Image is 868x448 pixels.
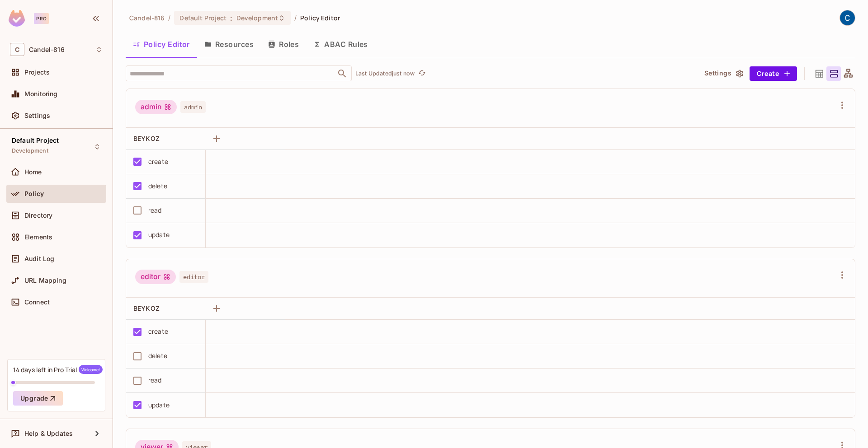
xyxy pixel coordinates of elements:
li: / [294,14,297,22]
span: editor [179,271,208,283]
span: BEYKOZ [133,304,160,312]
div: delete [148,351,167,361]
div: editor [135,270,176,284]
button: Roles [261,33,306,56]
span: C [10,43,24,56]
span: refresh [418,69,426,78]
span: Welcome! [79,365,103,374]
span: Monitoring [24,90,58,98]
span: Workspace: Candel-816 [29,46,65,53]
div: admin [135,100,177,114]
div: create [148,157,168,167]
span: Settings [24,112,50,119]
span: Policy Editor [300,14,340,22]
span: Policy [24,190,44,197]
div: Pro [34,13,49,24]
div: 14 days left in Pro Trial [13,365,103,374]
span: Help & Updates [24,430,73,437]
span: Click to refresh data [415,68,427,79]
span: Default Project [12,137,59,144]
span: admin [180,101,206,113]
button: Resources [197,33,261,56]
div: update [148,400,170,410]
span: the active workspace [129,14,165,22]
span: Directory [24,212,52,219]
img: SReyMgAAAABJRU5ErkJggg== [9,10,25,27]
span: URL Mapping [24,277,66,284]
button: ABAC Rules [306,33,375,56]
button: Create [750,66,797,81]
div: delete [148,181,167,191]
span: Elements [24,233,52,241]
button: Open [336,67,349,80]
div: read [148,375,162,385]
li: / [168,14,170,22]
button: Policy Editor [126,33,197,56]
span: Home [24,168,42,176]
button: refresh [416,68,427,79]
button: Settings [701,66,746,81]
span: Audit Log [24,255,54,262]
div: read [148,205,162,215]
span: Default Project [179,14,226,22]
span: : [230,14,233,22]
span: Development [12,147,48,154]
span: Development [236,14,278,22]
p: Last Updated just now [355,70,415,77]
span: Connect [24,299,50,306]
button: Upgrade [13,391,63,406]
span: BEYKOZ [133,135,160,142]
img: Candel Brawsha [840,10,855,25]
div: create [148,327,168,336]
span: Projects [24,69,50,76]
div: update [148,230,170,240]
